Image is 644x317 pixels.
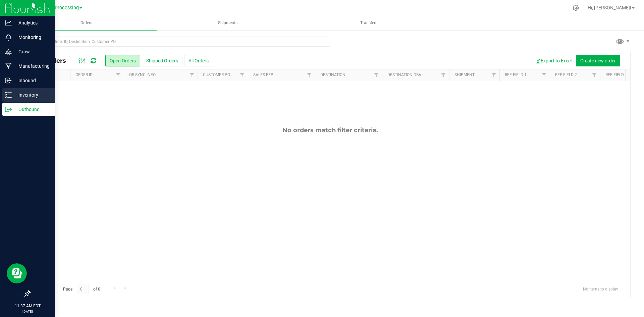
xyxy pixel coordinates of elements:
[57,284,106,294] span: Page of 0
[588,5,631,10] span: Hi, [PERSON_NAME]!
[142,55,182,66] button: Shipped Orders
[184,55,213,66] button: All Orders
[12,33,52,41] p: Monitoring
[572,5,580,11] div: Manage settings
[12,62,52,70] p: Manufacturing
[589,69,600,81] a: Filter
[75,72,93,77] a: Order ID
[351,20,386,26] span: Transfers
[129,72,156,77] a: QB Sync Info
[5,48,12,55] inline-svg: Grow
[30,37,330,47] input: Search Order ID, Destination, Customer PO...
[12,76,52,85] p: Inbound
[186,69,198,81] a: Filter
[5,63,12,69] inline-svg: Manufacturing
[105,55,140,66] button: Open Orders
[16,16,157,30] a: Orders
[71,20,101,26] span: Orders
[12,19,52,27] p: Analytics
[488,69,499,81] a: Filter
[539,69,550,81] a: Filter
[30,126,630,134] div: No orders match filter criteria.
[209,20,247,26] span: Shipments
[580,58,616,63] span: Create new order
[3,303,52,309] p: 11:37 AM EDT
[5,106,12,113] inline-svg: Outbound
[7,263,27,283] iframe: Resource center
[605,72,627,77] a: Ref Field 3
[505,72,527,77] a: Ref Field 1
[203,72,230,77] a: Customer PO
[253,72,273,77] a: Sales Rep
[454,72,475,77] a: Shipment
[531,55,576,66] button: Export to Excel
[3,309,52,314] p: [DATE]
[555,72,577,77] a: Ref Field 2
[12,105,52,113] p: Outbound
[387,72,421,77] a: Destination DBA
[5,34,12,41] inline-svg: Monitoring
[237,69,248,81] a: Filter
[157,16,298,30] a: Shipments
[320,72,345,77] a: Destination
[55,5,79,11] span: Processing
[576,55,620,66] button: Create new order
[578,284,624,294] span: No items to display
[5,92,12,98] inline-svg: Inventory
[12,48,52,56] p: Grow
[5,19,12,26] inline-svg: Analytics
[113,69,124,81] a: Filter
[12,91,52,99] p: Inventory
[304,69,315,81] a: Filter
[438,69,449,81] a: Filter
[371,69,382,81] a: Filter
[299,16,439,30] a: Transfers
[5,77,12,84] inline-svg: Inbound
